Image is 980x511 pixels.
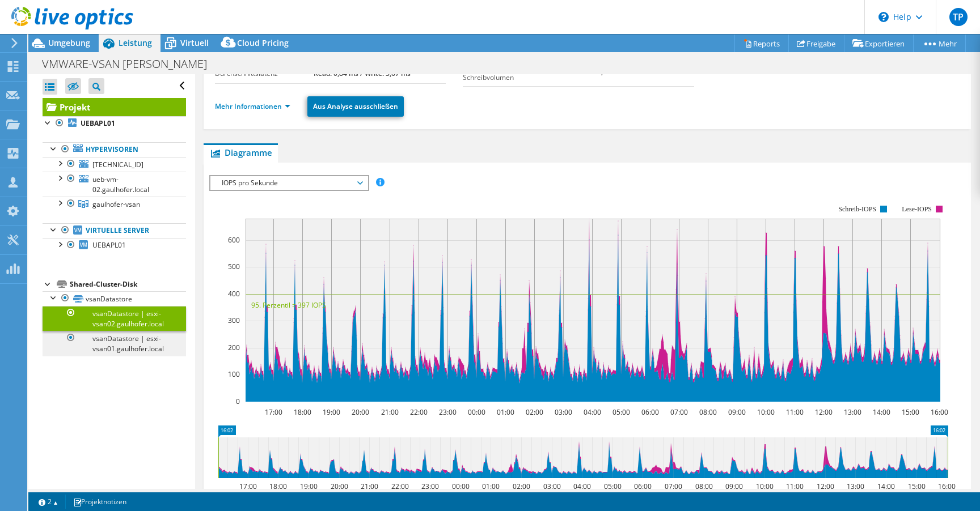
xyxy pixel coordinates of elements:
[31,495,66,509] a: 2
[43,238,186,253] a: UEBAPL01
[785,482,803,491] text: 11:00
[43,331,186,356] a: vsanDatastore | esxi-vsan01.gaulhofer.local
[92,160,143,169] span: [TECHNICAL_ID]
[251,300,326,310] text: 95. Perzentil = 397 IOPS
[612,407,630,417] text: 05:00
[816,482,834,491] text: 12:00
[43,291,186,306] a: vsanDatastore
[360,482,378,491] text: 21:00
[330,482,348,491] text: 20:00
[119,37,152,48] span: Leistung
[228,316,240,325] text: 300
[409,407,427,417] text: 22:00
[844,35,914,52] a: Exportieren
[589,67,624,76] b: 312,59 GiB
[43,142,186,157] a: Hypervisoren
[670,407,687,417] text: 07:00
[603,482,621,491] text: 05:00
[264,407,282,417] text: 17:00
[525,407,543,417] text: 02:00
[695,482,712,491] text: 08:00
[236,397,240,406] text: 0
[43,306,186,331] a: vsanDatastore | esxi-vsan02.gaulhofer.local
[757,407,774,417] text: 10:00
[438,407,456,417] text: 23:00
[307,96,404,117] a: Aus Analyse ausschließen
[907,482,925,491] text: 15:00
[65,495,134,509] a: Projektnotizen
[843,407,861,417] text: 13:00
[43,172,186,197] a: ueb-vm-02.gaulhofer.local
[228,289,240,299] text: 400
[838,205,876,213] text: Schreib-IOPS
[269,482,286,491] text: 18:00
[92,199,140,209] span: gaulhofer-vsan
[543,482,560,491] text: 03:00
[92,240,126,250] span: UEBAPL01
[699,407,716,417] text: 08:00
[180,37,209,48] span: Virtuell
[421,482,438,491] text: 23:00
[930,407,948,417] text: 16:00
[43,157,186,172] a: [TECHNICAL_ID]
[228,369,240,379] text: 100
[481,482,499,491] text: 01:00
[913,35,966,52] a: Mehr
[902,205,932,213] text: Lese-IOPS
[43,197,186,211] a: gaulhofer-vsan
[237,37,289,48] span: Cloud Pricing
[43,223,186,238] a: Virtuelle Server
[381,407,398,417] text: 21:00
[496,407,514,417] text: 01:00
[937,482,955,491] text: 16:00
[43,98,186,116] a: Projekt
[467,407,485,417] text: 00:00
[215,101,290,111] a: Mehr Informationen
[901,407,919,417] text: 15:00
[877,482,894,491] text: 14:00
[43,116,186,131] a: UEBAPL01
[216,176,362,190] span: IOPS pro Sekunde
[785,407,803,417] text: 11:00
[734,35,789,52] a: Reports
[391,482,408,491] text: 22:00
[755,482,773,491] text: 10:00
[209,147,272,158] span: Diagramme
[70,278,186,291] div: Shared-Cluster-Disk
[641,407,658,417] text: 06:00
[322,407,340,417] text: 19:00
[583,407,601,417] text: 04:00
[633,482,651,491] text: 06:00
[664,482,682,491] text: 07:00
[728,407,745,417] text: 09:00
[92,174,149,194] span: ueb-vm-02.gaulhofer.local
[573,482,590,491] text: 04:00
[725,482,742,491] text: 09:00
[554,407,572,417] text: 03:00
[48,37,90,48] span: Umgebung
[788,35,844,52] a: Freigabe
[239,482,256,491] text: 17:00
[228,235,240,245] text: 600
[37,58,225,70] h1: VMWARE-VSAN [PERSON_NAME]
[451,482,469,491] text: 00:00
[228,343,240,352] text: 200
[351,407,369,417] text: 20:00
[949,8,968,26] span: TP
[872,407,890,417] text: 14:00
[814,407,832,417] text: 12:00
[314,69,411,78] b: Read: 0,84 ms / Write: 3,67 ms
[299,482,317,491] text: 19:00
[228,262,240,271] text: 500
[846,482,864,491] text: 13:00
[878,12,889,22] svg: \n
[81,118,115,128] b: UEBAPL01
[293,407,311,417] text: 18:00
[512,482,530,491] text: 02:00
